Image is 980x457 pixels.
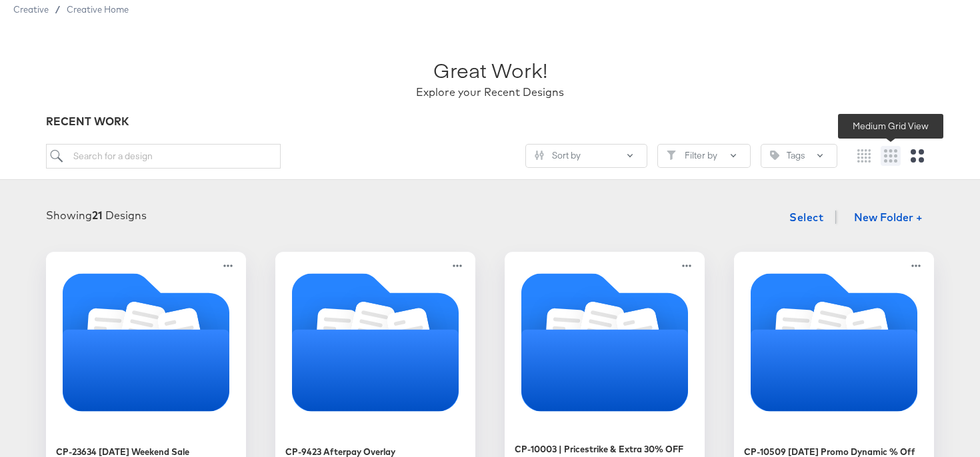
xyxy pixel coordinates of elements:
span: / [49,4,67,15]
svg: Folder [63,259,229,426]
svg: Tag [770,151,779,160]
svg: Small grid [857,149,871,163]
strong: 21 [92,209,103,222]
svg: Folder [292,259,459,426]
svg: Folder [751,259,917,426]
button: TagTags [761,144,837,168]
svg: Filter [667,151,676,160]
span: Creative [13,4,49,15]
button: FilterFilter by [657,144,751,168]
svg: Sliders [535,151,544,160]
div: RECENT WORK [46,114,934,129]
svg: Large grid [911,149,924,163]
div: Explore your Recent Designs [416,85,564,100]
button: Select [784,204,829,230]
button: New Folder + [843,206,934,231]
div: Great Work! [433,56,547,85]
svg: Folder [521,259,688,426]
button: SlidersSort by [525,144,647,168]
div: Showing Designs [46,208,147,223]
input: Search for a design [46,144,281,169]
a: Creative Home [67,4,129,15]
span: Select [789,208,823,227]
svg: Medium grid [884,149,897,163]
